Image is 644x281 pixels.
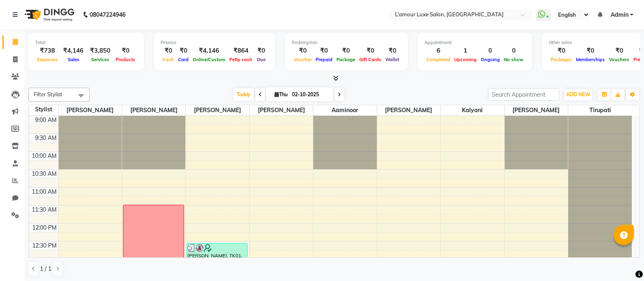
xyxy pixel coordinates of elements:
div: ₹0 [114,46,137,55]
span: Wallet [383,57,401,62]
div: ₹0 [607,46,631,55]
button: ADD NEW [564,89,592,100]
span: Memberships [574,57,607,62]
div: ₹0 [292,46,314,55]
span: Thu [273,91,290,97]
div: ₹864 [227,46,254,55]
span: Expenses [35,57,60,62]
input: 2025-10-02 [290,89,330,101]
span: 1 / 1 [40,265,51,273]
span: Filter Stylist [34,91,62,97]
div: ₹0 [314,46,334,55]
div: 9:30 AM [33,134,58,142]
div: ₹4,146 [191,46,227,55]
span: Sales [66,57,81,62]
span: Card [176,57,191,62]
b: 08047224946 [90,3,125,26]
span: [PERSON_NAME] [186,105,249,115]
div: Total [35,39,137,46]
div: Finance [160,39,268,46]
div: Stylist [29,105,58,114]
div: ₹0 [160,46,176,55]
div: Redemption [292,39,401,46]
div: 12:00 PM [31,223,58,232]
div: ₹0 [357,46,383,55]
div: ₹0 [383,46,401,55]
div: ₹0 [549,46,574,55]
div: Appointment [424,39,525,46]
div: [PERSON_NAME], TK01, 12:35 PM-01:05 PM, Threading - Eyebrow/Upper lip/Lower Lip/Chin/Forehead,Bea... [187,243,247,260]
span: Completed [424,57,452,62]
span: Vouchers [607,57,631,62]
div: 6 [424,46,452,55]
span: Prepaid [314,57,334,62]
span: ADD NEW [566,91,590,97]
div: ₹0 [254,46,268,55]
div: 9:00 AM [33,116,58,124]
span: Petty cash [227,57,254,62]
span: Today [233,88,254,101]
span: Aaminoor [313,105,376,115]
span: [PERSON_NAME] [250,105,313,115]
span: Services [89,57,111,62]
span: Upcoming [452,57,479,62]
div: ₹738 [35,46,60,55]
span: Due [255,57,268,62]
div: 12:30 PM [31,241,58,250]
div: ₹0 [574,46,607,55]
div: 1 [452,46,479,55]
span: Packages [549,57,574,62]
div: 11:30 AM [30,206,58,214]
span: Voucher [292,57,314,62]
span: Gift Cards [357,57,383,62]
span: [PERSON_NAME] [505,105,568,115]
span: Products [114,57,137,62]
span: Package [334,57,357,62]
span: Kalyani [441,105,504,115]
div: 0 [502,46,525,55]
div: 11:00 AM [30,188,58,196]
span: Cash [160,57,176,62]
div: ₹3,850 [87,46,114,55]
span: [PERSON_NAME] [122,105,185,115]
span: [PERSON_NAME] [377,105,440,115]
input: Search Appointment [488,88,559,101]
div: 10:30 AM [30,170,58,178]
div: 0 [479,46,502,55]
div: 10:00 AM [30,152,58,160]
span: Online/Custom [191,57,227,62]
span: Admin [611,11,629,19]
span: Ongoing [479,57,502,62]
div: ₹0 [334,46,357,55]
span: No show [502,57,525,62]
div: ₹0 [176,46,191,55]
div: ₹4,146 [60,46,87,55]
span: [PERSON_NAME] [59,105,122,115]
span: Tirupati [568,105,632,115]
img: logo [21,3,77,26]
